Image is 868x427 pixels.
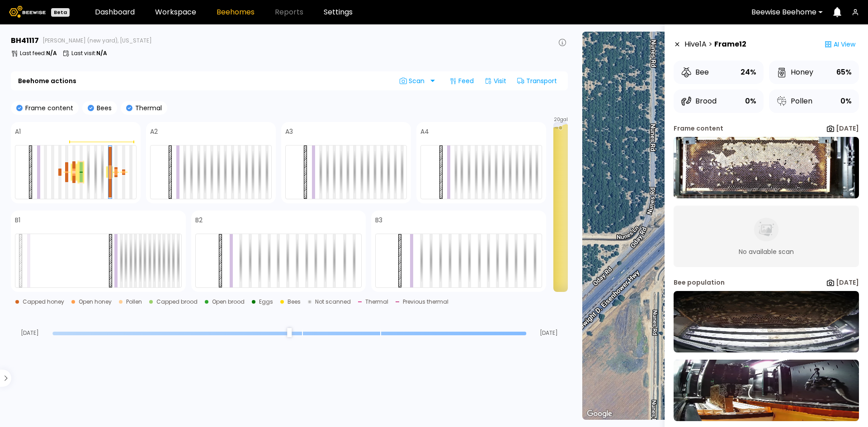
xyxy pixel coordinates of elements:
div: Bees [288,299,301,305]
div: Feed [446,74,477,88]
div: Hive 1 A > [684,35,746,53]
div: Open brood [212,299,245,305]
img: 20250807_134355_-0700-a-578-back-41117-XXXXbk0e.jpg [674,360,859,421]
img: Google [585,408,614,420]
b: N/A [96,49,107,57]
a: Dashboard [95,9,135,16]
div: Bee [681,67,709,78]
span: Scan [400,77,428,84]
p: Last visit : [71,51,107,56]
div: Previous thermal [403,299,448,305]
div: Transport [514,74,561,88]
h4: A1 [15,128,21,135]
span: Reports [275,9,303,16]
div: Honey [776,67,813,78]
div: Pollen [776,96,812,107]
h4: B1 [15,217,20,223]
h3: BH 41117 [11,37,39,44]
p: Bees [94,105,112,111]
b: Beehome actions [18,78,76,84]
div: 65% [836,66,852,79]
div: 0% [840,95,852,108]
img: 20250807_135229-a-578.89-front-41117-XXXXbk0e.jpg [674,137,859,198]
div: Capped brood [156,299,198,305]
a: Beehomes [217,9,255,16]
img: 20250807_134355_-0700-a-578-front-41117-XXXXbk0e.jpg [674,291,859,352]
div: Open honey [79,299,112,305]
h4: B3 [375,217,382,223]
a: Workspace [155,9,196,16]
h4: A3 [285,128,293,135]
img: No scan [717,218,815,242]
div: Beta [51,8,70,17]
h4: B2 [195,217,203,223]
div: Brood [681,96,717,107]
span: [PERSON_NAME] (new yard), [US_STATE] [42,38,152,43]
div: Thermal [365,299,388,305]
div: Eggs [259,299,273,305]
h4: A4 [420,128,429,135]
span: [DATE] [11,330,49,336]
div: Not scanned [315,299,351,305]
div: 0% [745,95,756,108]
div: Frame content [674,124,723,133]
div: No available scan [739,249,794,255]
div: Bee population [674,278,725,287]
img: Beewise logo [9,6,46,18]
a: Open this area in Google Maps (opens a new window) [585,408,614,420]
p: Thermal [132,105,162,111]
a: Settings [324,9,353,16]
strong: Frame 12 [714,39,746,50]
b: [DATE] [836,278,859,287]
div: Capped honey [23,299,64,305]
div: 24% [741,66,756,79]
b: N/A [46,49,57,57]
p: Frame content [23,105,73,111]
div: Pollen [126,299,142,305]
h4: A2 [150,128,158,135]
b: [DATE] [836,124,859,133]
div: Visit [481,74,510,88]
span: [DATE] [530,330,568,336]
span: 20 gal [554,117,568,122]
p: Last feed : [20,51,57,56]
div: AI View [821,35,859,53]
